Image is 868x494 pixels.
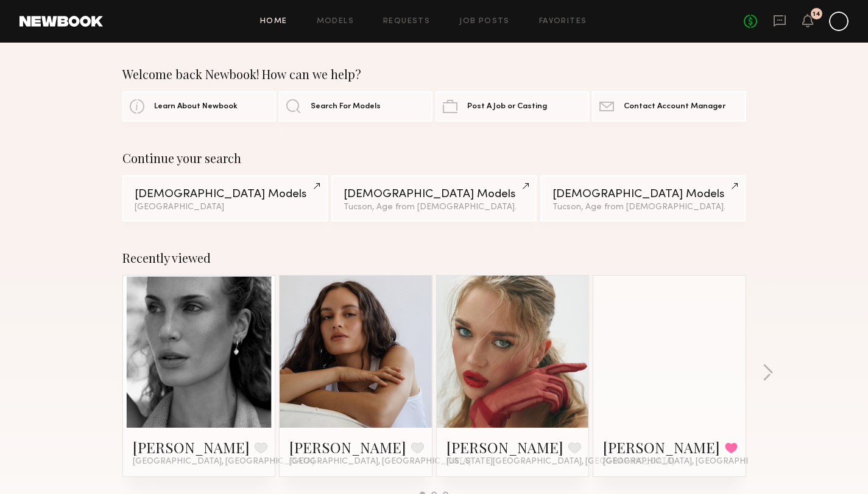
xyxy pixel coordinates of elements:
div: Continue your search [122,151,746,165]
div: [DEMOGRAPHIC_DATA] Models [135,189,316,200]
div: Tucson, Age from [DEMOGRAPHIC_DATA]. [344,203,524,212]
div: 14 [813,11,820,18]
span: Search For Models [311,103,381,111]
div: [DEMOGRAPHIC_DATA] Models [344,189,524,200]
span: [GEOGRAPHIC_DATA], [GEOGRAPHIC_DATA] [133,457,314,467]
a: Job Posts [459,18,510,26]
a: [PERSON_NAME] [446,437,563,457]
div: Tucson, Age from [DEMOGRAPHIC_DATA]. [552,203,733,212]
span: [US_STATE][GEOGRAPHIC_DATA], [GEOGRAPHIC_DATA] [446,457,674,467]
div: [DEMOGRAPHIC_DATA] Models [552,189,733,200]
a: [PERSON_NAME] [289,437,406,457]
span: [GEOGRAPHIC_DATA], [GEOGRAPHIC_DATA] [289,457,471,467]
a: [DEMOGRAPHIC_DATA] ModelsTucson, Age from [DEMOGRAPHIC_DATA]. [540,175,746,221]
span: Post A Job or Casting [467,103,547,111]
a: Search For Models [279,91,432,122]
a: Post A Job or Casting [436,91,589,122]
a: Requests [383,18,430,26]
a: Models [317,18,354,26]
div: Recently viewed [122,251,746,265]
a: [DEMOGRAPHIC_DATA] ModelsTucson, Age from [DEMOGRAPHIC_DATA]. [331,175,537,221]
span: Learn About Newbook [154,103,238,111]
a: [DEMOGRAPHIC_DATA] Models[GEOGRAPHIC_DATA] [122,175,328,221]
a: [PERSON_NAME] [603,437,720,457]
span: [GEOGRAPHIC_DATA], [GEOGRAPHIC_DATA] [603,457,785,467]
a: Favorites [539,18,587,26]
a: Contact Account Manager [592,91,746,122]
a: Home [260,18,288,26]
span: Contact Account Manager [624,103,725,111]
a: Learn About Newbook [122,91,276,122]
a: [PERSON_NAME] [133,437,250,457]
div: [GEOGRAPHIC_DATA] [135,203,316,212]
div: Welcome back Newbook! How can we help? [122,67,746,82]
